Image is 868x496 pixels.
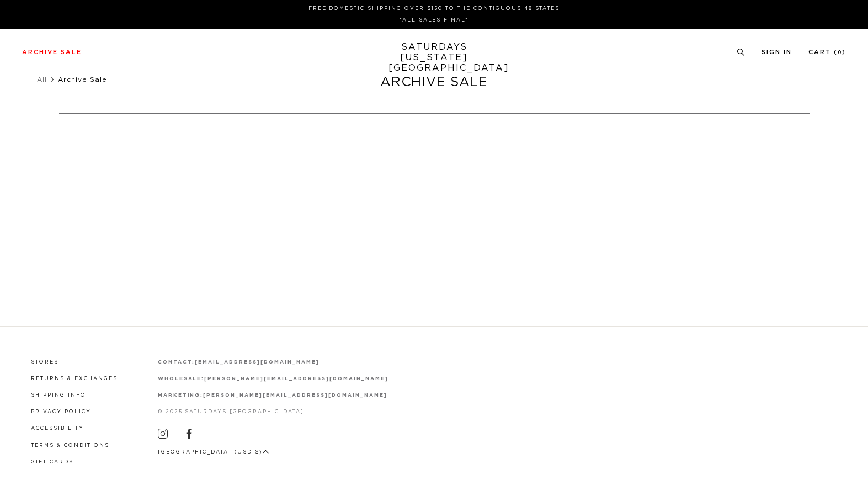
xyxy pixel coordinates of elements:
[158,360,195,365] strong: contact:
[37,76,47,83] a: All
[158,393,204,398] strong: marketing:
[203,393,387,398] a: [PERSON_NAME][EMAIL_ADDRESS][DOMAIN_NAME]
[31,443,109,448] a: Terms & Conditions
[26,4,842,13] p: FREE DOMESTIC SHIPPING OVER $150 TO THE CONTIGUOUS 48 STATES
[31,426,84,431] a: Accessibility
[31,360,58,365] a: Stores
[31,460,73,465] a: Gift Cards
[31,376,118,381] a: Returns & Exchanges
[158,448,269,456] button: [GEOGRAPHIC_DATA] (USD $)
[762,49,792,55] a: Sign In
[31,393,86,398] a: Shipping Info
[22,49,82,55] a: Archive Sale
[158,376,205,381] strong: wholesale:
[58,76,107,83] span: Archive Sale
[204,376,388,381] a: [PERSON_NAME][EMAIL_ADDRESS][DOMAIN_NAME]
[808,49,846,55] a: Cart (0)
[388,42,480,73] a: SATURDAYS[US_STATE][GEOGRAPHIC_DATA]
[158,408,388,416] p: © 2025 Saturdays [GEOGRAPHIC_DATA]
[838,50,842,55] small: 0
[26,16,842,24] p: *ALL SALES FINAL*
[31,409,91,414] a: Privacy Policy
[195,360,319,365] a: [EMAIL_ADDRESS][DOMAIN_NAME]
